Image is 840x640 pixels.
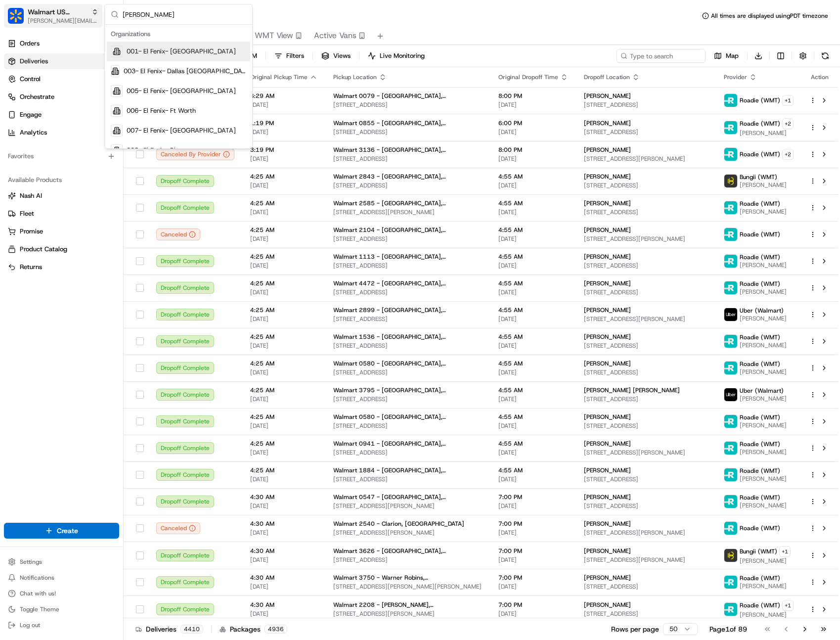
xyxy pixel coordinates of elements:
img: roadie-logo-v2.jpg [724,335,737,348]
img: roadie-logo-v2.jpg [724,442,737,455]
span: [PERSON_NAME] [584,146,631,154]
img: roadie-logo-v2.jpg [724,281,737,294]
span: [STREET_ADDRESS] [584,182,708,189]
span: 7:00 PM [498,547,568,555]
span: Roadie (WMT) [740,440,780,448]
span: 4:55 AM [498,360,568,367]
span: [STREET_ADDRESS][PERSON_NAME] [584,529,708,537]
button: Promise [4,224,119,239]
span: [DATE] [498,101,568,109]
span: [STREET_ADDRESS] [584,342,708,350]
span: [PERSON_NAME] [740,261,787,269]
button: Canceled [156,229,200,240]
span: 006- El Fenix- Ft Worth [127,106,196,115]
span: 4:25 AM [250,306,317,314]
span: [PERSON_NAME] [740,315,787,322]
span: 3:19 PM [250,146,317,154]
span: [STREET_ADDRESS] [584,475,708,483]
span: [PERSON_NAME] [740,368,787,376]
span: Analytics [20,128,47,137]
button: +2 [782,149,794,160]
span: Bungii (WMT) [740,173,777,181]
div: Available Products [4,172,119,188]
span: Knowledge Base [20,143,76,153]
span: 4:55 AM [498,173,568,181]
span: [PERSON_NAME] [740,421,787,429]
span: Roadie (WMT) [740,413,780,421]
img: roadie-logo-v2.jpg [724,94,737,107]
span: [PERSON_NAME] [740,341,787,349]
span: [DATE] [498,315,568,323]
div: Action [809,73,830,81]
input: Search... [123,4,246,24]
span: [PERSON_NAME] [584,119,631,127]
a: Analytics [4,125,119,140]
button: Orchestrate [4,89,119,105]
span: [DATE] [498,208,568,216]
span: 4:30 AM [250,574,317,582]
span: Roadie (WMT) [740,230,780,238]
span: Walmart 3750 - Warner Robins, [GEOGRAPHIC_DATA] [333,574,483,582]
span: 007- El Fenix- [GEOGRAPHIC_DATA] [127,126,236,135]
span: Control [20,75,41,84]
span: [PERSON_NAME] [740,288,787,296]
img: Walmart US Stores [8,8,24,24]
span: [DATE] [498,235,568,243]
span: 008- El Fenix- Plano [127,146,186,155]
span: Roadie (WMT) [740,253,780,261]
span: 003- El Fenix- Dallas [GEOGRAPHIC_DATA][PERSON_NAME] [124,67,246,76]
span: Walmart 3136 - [GEOGRAPHIC_DATA], [GEOGRAPHIC_DATA] [333,146,483,154]
span: Promise [20,227,43,236]
span: Walmart 0079 - [GEOGRAPHIC_DATA], [GEOGRAPHIC_DATA] [333,92,483,100]
span: [STREET_ADDRESS] [333,182,483,189]
span: Live Monitoring [380,51,425,60]
span: [DATE] [250,422,317,430]
button: Engage [4,107,119,123]
span: [DATE] [498,449,568,457]
img: roadie-logo-v2.jpg [724,468,737,481]
button: Create [4,523,119,539]
span: Bungii (WMT) [740,548,777,555]
span: [STREET_ADDRESS][PERSON_NAME] [333,208,483,216]
span: Walmart 0941 - [GEOGRAPHIC_DATA], [GEOGRAPHIC_DATA] [333,440,483,448]
span: [DATE] [250,449,317,457]
img: Nash [10,10,30,30]
span: [PERSON_NAME] [584,92,631,100]
span: 005- El Fenix- [GEOGRAPHIC_DATA] [127,87,236,95]
span: 4:25 AM [250,173,317,181]
span: [DATE] [498,155,568,163]
span: [PERSON_NAME] [740,181,787,189]
span: [STREET_ADDRESS][PERSON_NAME] [584,155,708,163]
span: API Documentation [93,143,159,153]
span: Uber (Walmart) [740,387,784,395]
span: [PERSON_NAME] [PERSON_NAME] [584,386,680,394]
div: Start new chat [34,94,162,104]
span: Original Pickup Time [250,73,308,81]
span: Walmart 0580 - [GEOGRAPHIC_DATA], [GEOGRAPHIC_DATA] [333,413,483,421]
span: All times are displayed using PDT timezone [711,12,828,20]
img: roadie-logo-v2.jpg [724,201,737,214]
span: [STREET_ADDRESS][PERSON_NAME] [584,556,708,564]
button: Settings [4,555,119,569]
span: Original Dropoff Time [498,73,558,81]
span: Roadie (WMT) [740,360,780,368]
img: roadie-logo-v2.jpg [724,576,737,589]
span: [PERSON_NAME] [584,547,631,555]
div: Favorites [4,148,119,164]
div: We're available if you need us! [34,104,125,112]
button: Log out [4,618,119,632]
p: Welcome 👋 [10,40,180,55]
span: [STREET_ADDRESS] [333,288,483,296]
span: [STREET_ADDRESS] [584,208,708,216]
span: Chat with us! [20,590,56,597]
span: Orchestrate [20,92,54,101]
span: 4:25 AM [250,360,317,367]
span: [DATE] [250,529,317,537]
div: Suggestions [105,25,252,148]
span: [STREET_ADDRESS] [333,101,483,109]
img: roadie-logo-v2.jpg [724,121,737,134]
span: Walmart 2843 - [GEOGRAPHIC_DATA], [GEOGRAPHIC_DATA] [333,173,483,181]
a: Returns [8,263,115,272]
button: Start new chat [168,97,180,109]
div: Organizations [107,27,250,42]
